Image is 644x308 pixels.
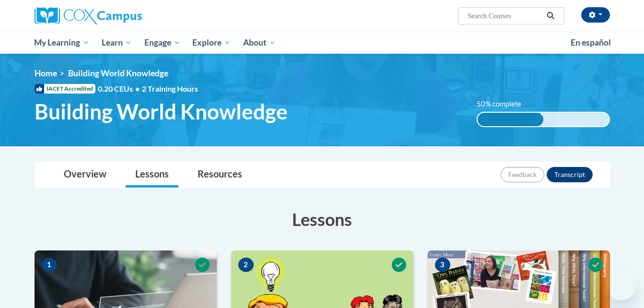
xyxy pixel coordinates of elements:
[237,32,282,54] a: About
[138,32,187,54] a: Engage
[581,7,610,23] button: Account Settings
[28,32,96,54] a: My Learning
[477,99,532,109] label: 50% complete
[243,37,276,48] span: About
[547,167,593,182] button: Transcript
[68,68,168,78] span: Building World Knowledge
[186,32,237,54] a: Explore
[98,83,142,94] span: 0.20 CEUs
[35,7,217,24] a: Cox Campus
[571,37,611,47] span: En español
[144,37,180,48] span: Engage
[126,162,178,188] a: Lessons
[42,258,57,272] span: 1
[135,84,140,93] span: •
[102,37,132,48] span: Learn
[606,270,636,300] iframe: Button to launch messaging window
[54,162,116,188] a: Overview
[478,113,543,126] div: 50% complete
[95,32,138,54] a: Learn
[35,207,610,231] h3: Lessons
[467,10,543,22] input: Search Courses
[142,84,198,93] span: 2 Training Hours
[501,167,544,182] button: Feedback
[35,84,95,94] span: IACET Accredited
[34,37,89,48] span: My Learning
[188,162,252,188] a: Resources
[543,10,558,22] button: Search
[35,99,288,124] span: Building World Knowledge
[35,68,57,78] a: Home
[192,37,231,48] span: Explore
[20,32,624,54] div: Main menu
[435,258,450,272] span: 3
[35,7,142,24] img: Cox Campus
[238,258,254,272] span: 2
[564,33,617,53] a: En español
